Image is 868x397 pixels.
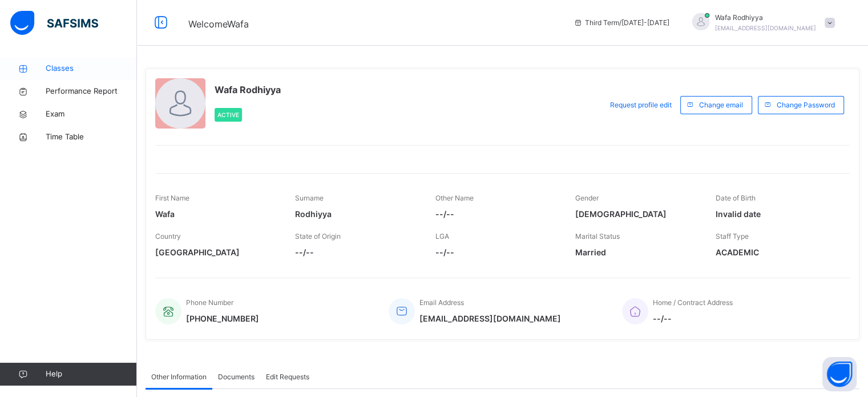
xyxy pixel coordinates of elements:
span: Exam [46,109,137,120]
span: Home / Contract Address [653,298,733,307]
span: Other Name [435,194,474,202]
span: Other Information [151,372,207,382]
span: Edit Requests [266,372,309,382]
span: Documents [218,372,255,382]
span: Marital Status [575,232,620,240]
button: Open asap [822,357,857,391]
span: ACADEMIC [716,246,838,258]
span: Rodhiyya [295,208,418,220]
span: --/-- [653,312,733,324]
span: Change Password [777,100,835,110]
span: Phone Number [186,298,233,307]
span: [DEMOGRAPHIC_DATA] [575,208,698,220]
span: State of Origin [295,232,341,240]
span: First Name [155,194,189,202]
span: --/-- [435,246,558,258]
span: Married [575,246,698,258]
span: Time Table [46,131,137,143]
span: Staff Type [716,232,749,240]
img: safsims [10,11,98,35]
span: --/-- [295,246,418,258]
span: Classes [46,63,137,74]
span: Wafa Rodhiyya [215,83,281,97]
span: Date of Birth [716,194,756,202]
span: --/-- [435,208,558,220]
span: Active [217,111,239,118]
span: Performance Report [46,86,137,97]
span: session/term information [574,18,669,28]
span: Request profile edit [610,100,672,110]
span: Help [46,368,136,380]
span: Change email [699,100,743,110]
span: LGA [435,232,449,240]
span: [PHONE_NUMBER] [186,312,259,324]
div: WafaRodhiyya [681,13,841,33]
span: Welcome Wafa [188,18,249,30]
span: Email Address [419,298,464,307]
span: Invalid date [716,208,838,220]
span: Wafa Rodhiyya [715,13,816,23]
span: [GEOGRAPHIC_DATA] [155,246,278,258]
span: Wafa [155,208,278,220]
span: [EMAIL_ADDRESS][DOMAIN_NAME] [715,25,816,31]
span: Country [155,232,181,240]
span: Surname [295,194,324,202]
span: Gender [575,194,599,202]
span: [EMAIL_ADDRESS][DOMAIN_NAME] [419,312,561,324]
